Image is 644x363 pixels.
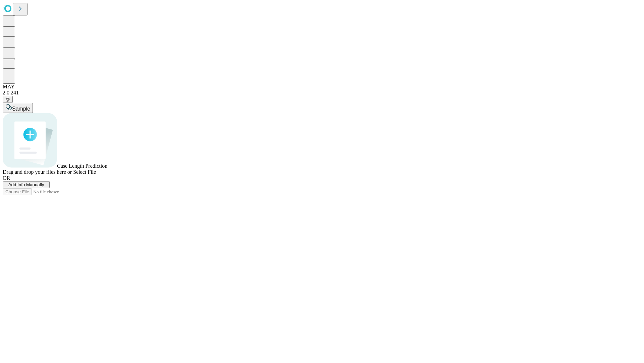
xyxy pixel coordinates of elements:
span: Add Info Manually [8,182,44,187]
div: 2.0.241 [3,90,641,96]
span: Case Length Prediction [57,163,107,169]
button: @ [3,96,13,103]
span: Drag and drop your files here or [3,169,72,175]
span: @ [5,97,10,102]
span: OR [3,175,10,181]
span: Select File [73,169,96,175]
span: Sample [12,106,30,112]
button: Add Info Manually [3,181,50,188]
div: MAY [3,84,641,90]
button: Sample [3,103,33,113]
